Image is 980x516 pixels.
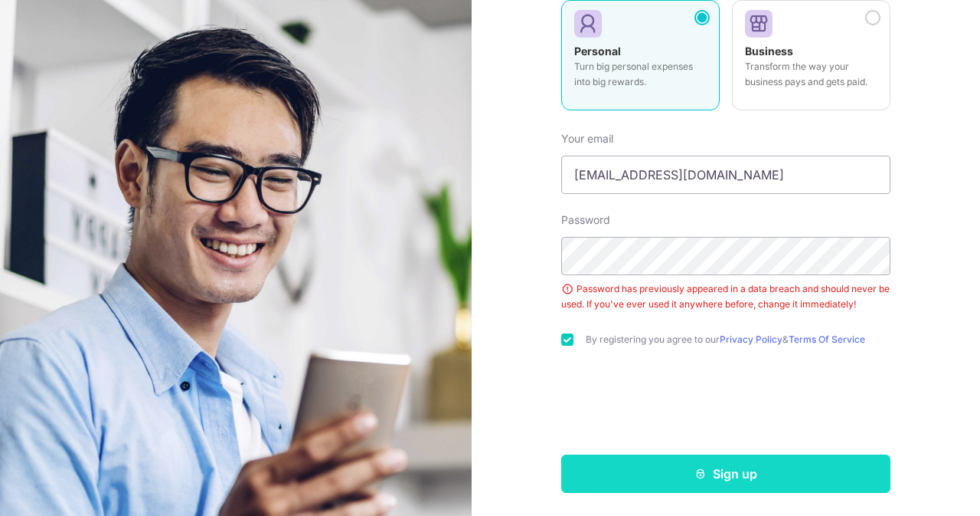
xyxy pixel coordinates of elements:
[574,59,707,90] p: Turn big personal expenses into big rewards.
[561,212,610,228] label: Password
[574,44,621,58] strong: Personal
[561,131,613,146] label: Your email
[561,156,890,194] input: Enter your Email
[745,59,877,90] p: Transform the way your business pays and gets paid.
[586,334,890,346] label: By registering you agree to our &
[745,44,793,58] strong: Business
[609,376,842,436] iframe: reCAPTCHA
[561,281,890,312] div: Password has previously appeared in a data breach and should never be used. If you've ever used i...
[720,334,782,345] a: Privacy Policy
[561,455,890,493] button: Sign up
[789,334,865,345] a: Terms Of Service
